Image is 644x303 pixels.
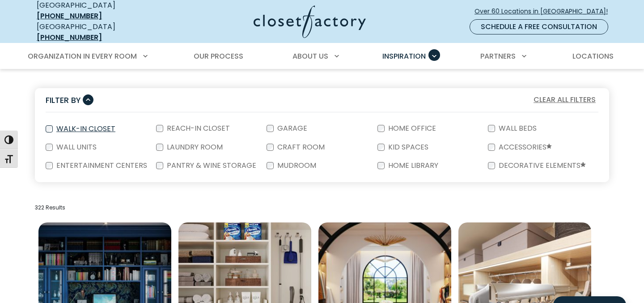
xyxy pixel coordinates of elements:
[37,21,166,43] div: [GEOGRAPHIC_DATA]
[385,162,440,169] label: Home Library
[531,94,598,106] button: Clear All Filters
[35,204,609,212] p: 322 Results
[163,144,225,151] label: Laundry Room
[53,144,98,151] label: Wall Units
[53,125,117,132] label: Walk-In Closet
[274,125,309,132] label: Garage
[46,94,93,107] button: Filter By
[495,144,554,151] label: Accessories
[385,125,438,132] label: Home Office
[21,44,623,69] nav: Primary Menu
[194,51,243,61] span: Our Process
[274,144,326,151] label: Craft Room
[495,162,588,170] label: Decorative Elements
[274,162,318,169] label: Mudroom
[470,19,608,34] a: Schedule a Free Consultation
[28,51,137,61] span: Organization in Every Room
[382,51,426,61] span: Inspiration
[254,5,366,38] img: Closet Factory Logo
[495,125,538,132] label: Wall Beds
[37,11,102,21] a: [PHONE_NUMBER]
[292,51,328,61] span: About Us
[163,125,232,132] label: Reach-In Closet
[385,144,430,151] label: Kid Spaces
[480,51,516,61] span: Partners
[53,162,149,169] label: Entertainment Centers
[163,162,258,169] label: Pantry & Wine Storage
[37,32,102,43] a: [PHONE_NUMBER]
[475,7,615,16] span: Over 60 Locations in [GEOGRAPHIC_DATA]!
[474,4,615,19] a: Over 60 Locations in [GEOGRAPHIC_DATA]!
[572,51,614,61] span: Locations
